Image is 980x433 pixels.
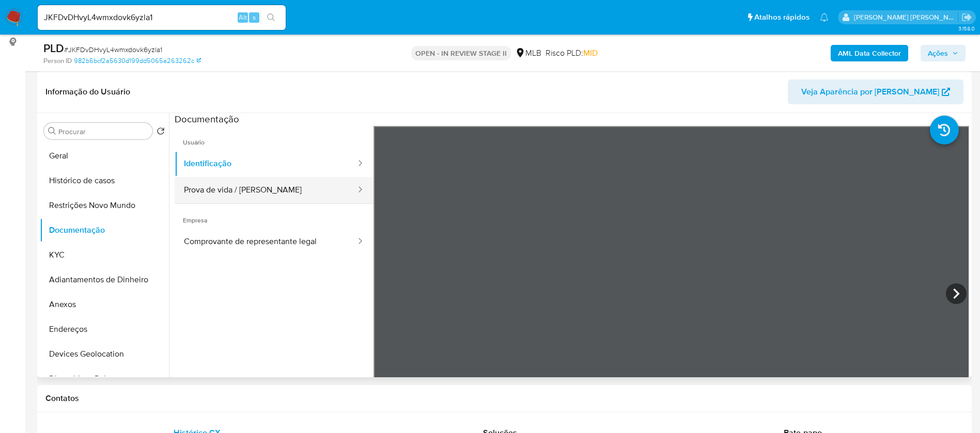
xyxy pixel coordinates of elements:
button: Veja Aparência por [PERSON_NAME] [788,79,963,104]
button: Restrições Novo Mundo [40,193,169,218]
button: Geral [40,143,169,168]
button: Documentação [40,218,169,243]
span: Ações [928,45,948,61]
button: Anexos [40,292,169,317]
p: renata.fdelgado@mercadopago.com.br [854,12,958,22]
b: Person ID [43,56,72,66]
div: MLB [515,47,541,59]
span: # JKFDvDHvyL4wmxdovk6yzla1 [64,44,162,55]
span: MID [583,47,598,59]
button: Devices Geolocation [40,342,169,366]
a: Sair [961,12,972,23]
button: Endereços [40,317,169,342]
span: Atalhos rápidos [754,12,810,23]
button: AML Data Collector [831,45,908,61]
button: Dispositivos Point [40,366,169,391]
h1: Contatos [45,393,963,404]
button: Retornar ao pedido padrão [157,127,165,138]
a: Notificações [820,13,829,22]
input: Procurar [58,127,148,136]
p: OPEN - IN REVIEW STAGE II [411,46,511,60]
button: Procurar [48,127,56,135]
button: KYC [40,243,169,267]
span: s [253,12,256,22]
input: Pesquise usuários ou casos... [38,11,286,24]
h1: Informação do Usuário [45,87,130,97]
button: Ações [921,45,966,61]
span: 3.158.0 [958,24,975,33]
button: Histórico de casos [40,168,169,193]
span: Risco PLD: [546,47,598,59]
a: 982b5bcf2a5630d199dd5065a263262c [74,56,201,66]
b: PLD [43,40,64,56]
button: search-icon [260,10,282,25]
button: Adiantamentos de Dinheiro [40,267,169,292]
span: Veja Aparência por [PERSON_NAME] [801,79,939,104]
span: Alt [239,12,247,22]
b: AML Data Collector [838,45,901,61]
